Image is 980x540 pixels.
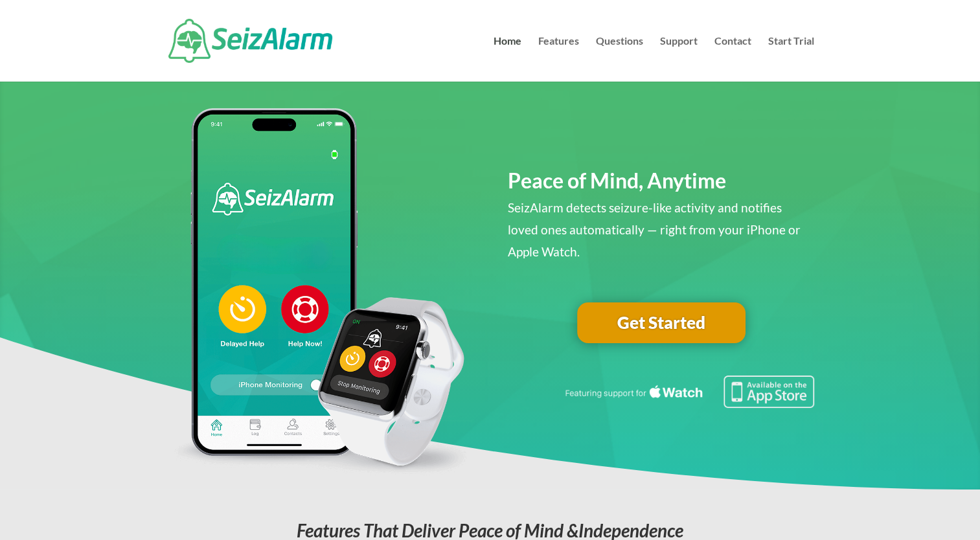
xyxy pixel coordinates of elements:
a: Featuring seizure detection support for the Apple Watch [563,396,814,411]
a: Questions [596,36,643,82]
a: Start Trial [768,36,814,82]
img: SeizAlarm [168,19,332,63]
a: Support [660,36,698,82]
a: Home [494,36,521,82]
img: Seizure detection available in the Apple App Store. [563,376,814,408]
a: Get Started [577,302,746,344]
a: Features [538,36,579,82]
span: Peace of Mind, Anytime [508,168,726,193]
span: SeizAlarm detects seizure-like activity and notifies loved ones automatically — right from your i... [508,200,801,259]
img: seizalarm-apple-devices [166,108,472,476]
a: Contact [714,36,751,82]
